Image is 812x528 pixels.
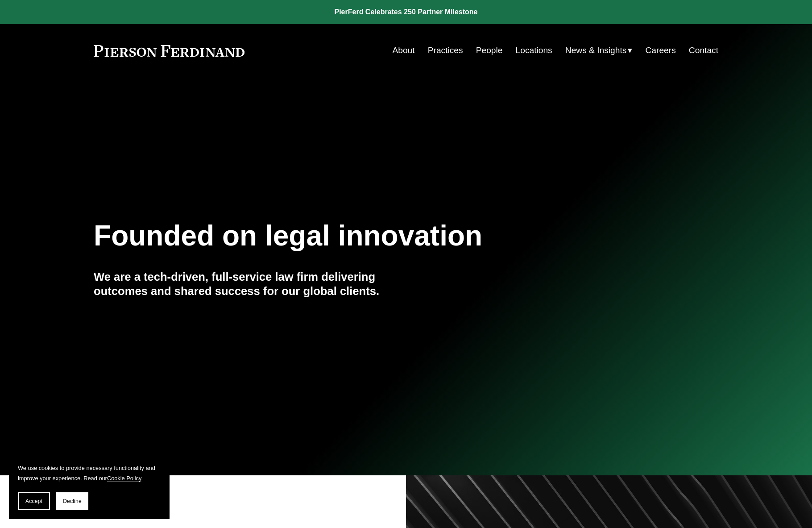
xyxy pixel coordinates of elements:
a: folder dropdown [565,42,633,59]
a: Careers [646,42,676,59]
a: Locations [516,42,552,59]
span: Accept [25,498,42,504]
button: Accept [18,492,50,510]
span: News & Insights [565,43,627,58]
a: Practices [428,42,463,59]
h4: We are a tech-driven, full-service law firm delivering outcomes and shared success for our global... [94,270,406,299]
button: Decline [56,492,88,510]
section: Cookie banner [9,454,170,519]
a: Contact [689,42,718,59]
a: Cookie Policy [107,475,141,482]
a: About [392,42,414,59]
span: Decline [63,498,82,504]
a: People [476,42,503,59]
p: We use cookies to provide necessary functionality and improve your experience. Read our . [18,463,161,483]
h1: Founded on legal innovation [94,220,614,252]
